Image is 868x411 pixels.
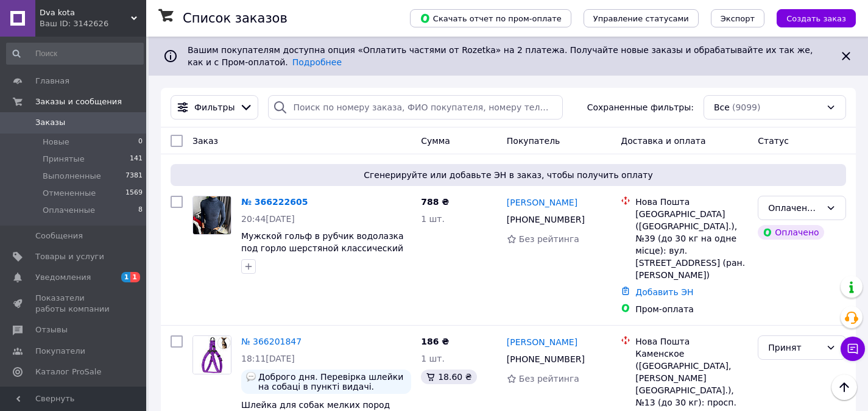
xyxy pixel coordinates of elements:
span: Показатели работы компании [35,293,113,315]
span: Отзывы [35,324,68,335]
span: 1 шт. [421,214,445,224]
span: Сумма [421,136,450,146]
img: :speech_balloon: [246,372,256,382]
span: Создать заказ [786,14,846,23]
span: 186 ₴ [421,337,449,346]
span: Фильтры [194,101,235,113]
span: Заказ [192,136,218,146]
span: (9099) [732,102,761,112]
div: [GEOGRAPHIC_DATA] ([GEOGRAPHIC_DATA].), №39 (до 30 кг на одне місце): вул. [STREET_ADDRESS] (ран.... [635,208,748,281]
span: Выполненные [43,171,101,182]
span: Все [714,101,730,113]
span: Главная [35,76,69,87]
span: Товары и услуги [35,251,104,262]
span: Экспорт [721,14,755,23]
a: № 366201847 [241,337,302,346]
a: [PERSON_NAME] [507,336,577,348]
input: Поиск по номеру заказа, ФИО покупателя, номеру телефона, Email, номеру накладной [268,95,563,120]
img: Фото товару [193,196,231,234]
span: 1 [121,272,131,282]
span: Оплаченные [43,205,95,216]
span: Статус [758,136,789,146]
span: Принятые [43,154,85,165]
span: Новые [43,137,69,148]
div: Ваш ID: 3142626 [40,18,146,29]
button: Скачать отчет по пром-оплате [410,9,571,27]
span: Доброго дня. Перевірка шлейки на собаці в пункті видачі. [258,372,406,391]
span: Сгенерируйте или добавьте ЭН в заказ, чтобы получить оплату [175,169,841,181]
span: 8 [138,205,143,216]
span: Каталог ProSale [35,366,101,377]
span: 1569 [125,188,143,199]
span: Сохраненные фильтры: [587,101,694,113]
a: Мужской гольф в рубчик водолазка под горло шерстяной классический шерсть-акрил Турция синий L [241,231,404,265]
span: Скачать отчет по пром-оплате [420,13,562,24]
div: Принят [768,341,821,354]
span: Без рейтинга [519,234,579,244]
span: Вашим покупателям доступна опция «Оплатить частями от Rozetka» на 2 платежа. Получайте новые зака... [188,45,813,67]
span: Сообщения [35,231,83,241]
button: Управление статусами [584,9,699,27]
span: Без рейтинга [519,374,579,384]
span: 1 [130,272,140,282]
button: Чат с покупателем [841,337,865,361]
div: [PHONE_NUMBER] [504,211,587,228]
span: Уведомления [35,272,91,283]
span: 20:44[DATE] [241,214,295,224]
a: Добавить ЭН [635,287,693,297]
span: 7381 [125,171,143,182]
div: [PHONE_NUMBER] [504,351,587,368]
span: Доставка и оплата [621,136,705,146]
span: Заказы [35,117,65,128]
a: Подробнее [292,57,342,67]
span: 1 шт. [421,354,445,363]
span: 0 [138,137,143,148]
div: Оплачено [758,225,824,240]
h1: Список заказов [183,11,288,26]
span: Управление статусами [593,14,689,23]
span: 141 [130,154,143,165]
div: Пром-оплата [635,303,748,315]
span: Dva kota [40,7,131,18]
button: Экспорт [711,9,764,27]
a: [PERSON_NAME] [507,196,577,209]
div: Оплаченный [768,201,821,215]
button: Наверх [831,374,857,400]
div: Нова Пошта [635,196,748,208]
a: Фото товару [192,196,231,235]
span: 788 ₴ [421,197,449,207]
button: Создать заказ [777,9,856,27]
span: 18:11[DATE] [241,354,295,363]
span: Заказы и сообщения [35,96,122,107]
span: Покупатели [35,346,85,357]
a: № 366222605 [241,197,308,207]
div: Нова Пошта [635,335,748,348]
a: Создать заказ [764,13,856,23]
span: Покупатель [507,136,560,146]
input: Поиск [6,43,144,65]
span: Отмененные [43,188,96,199]
img: Фото товару [193,336,231,374]
div: 18.60 ₴ [421,370,476,384]
a: Фото товару [192,335,231,374]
